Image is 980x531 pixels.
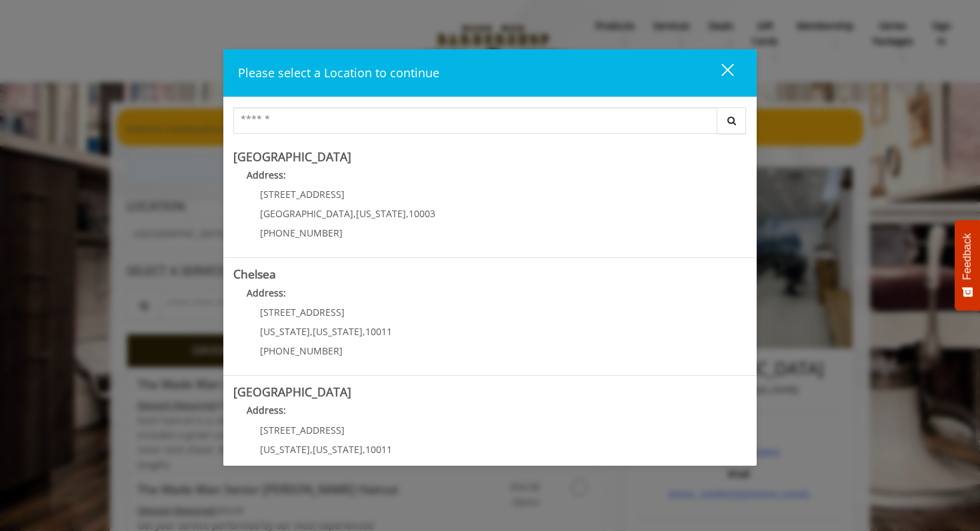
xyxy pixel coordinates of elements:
[310,325,313,338] span: ,
[233,266,276,282] b: Chelsea
[233,149,351,165] b: [GEOGRAPHIC_DATA]
[233,107,747,141] div: Center Select
[247,404,286,416] b: Address:
[365,325,392,338] span: 10011
[247,169,286,181] b: Address:
[260,188,345,201] span: [STREET_ADDRESS]
[961,233,973,280] span: Feedback
[233,384,351,400] b: [GEOGRAPHIC_DATA]
[363,443,365,456] span: ,
[697,59,742,87] button: close dialog
[233,107,717,134] input: Search Center
[260,227,343,239] span: [PHONE_NUMBER]
[955,220,980,310] button: Feedback - Show survey
[356,207,406,220] span: [US_STATE]
[313,325,363,338] span: [US_STATE]
[247,286,286,299] b: Address:
[260,325,310,338] span: [US_STATE]
[353,207,356,220] span: ,
[310,443,313,456] span: ,
[363,325,365,338] span: ,
[409,207,435,220] span: 10003
[260,306,345,318] span: [STREET_ADDRESS]
[706,63,733,83] div: close dialog
[365,443,392,456] span: 10011
[260,424,345,436] span: [STREET_ADDRESS]
[724,116,739,125] i: Search button
[406,207,409,220] span: ,
[260,207,353,220] span: [GEOGRAPHIC_DATA]
[260,443,310,456] span: [US_STATE]
[238,65,439,81] span: Please select a Location to continue
[260,344,343,357] span: [PHONE_NUMBER]
[313,443,363,456] span: [US_STATE]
